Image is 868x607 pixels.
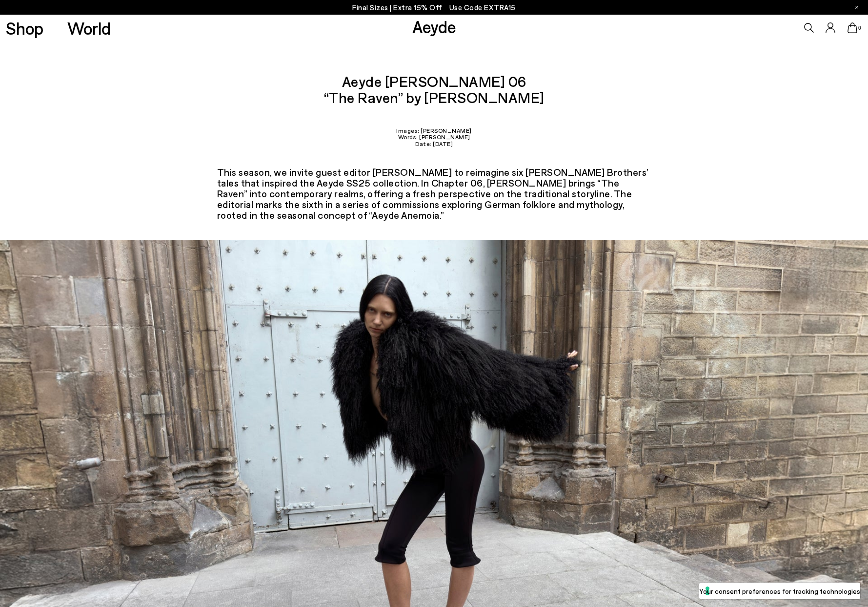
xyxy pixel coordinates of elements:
div: This season, we invite guest editor [PERSON_NAME] to reimagine six [PERSON_NAME] Brothers’ tales ... [217,167,651,220]
p: Final Sizes | Extra 15% Off [352,1,516,14]
span: Navigate to /collections/ss25-final-sizes [449,3,516,12]
a: Aeyde [412,16,456,37]
a: Shop [6,20,43,37]
button: Your consent preferences for tracking technologies [699,583,860,599]
label: Your consent preferences for tracking technologies [699,586,860,596]
a: World [67,20,111,37]
span: 0 [857,25,862,31]
a: 0 [848,22,857,33]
